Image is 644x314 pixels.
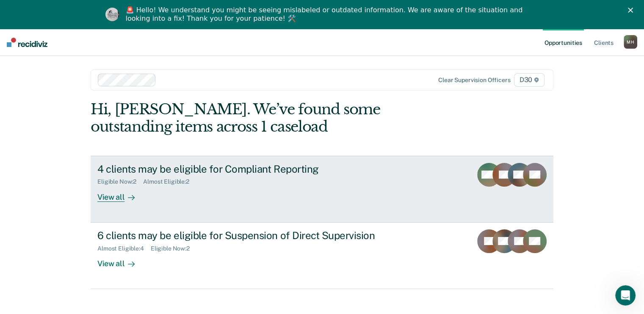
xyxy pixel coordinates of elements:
[97,178,143,185] div: Eligible Now : 2
[143,178,196,185] div: Almost Eligible : 2
[97,163,395,175] div: 4 clients may be eligible for Compliant Reporting
[624,35,637,49] div: M H
[97,185,145,202] div: View all
[91,101,461,135] div: Hi, [PERSON_NAME]. We’ve found some outstanding items across 1 caseload
[91,223,553,289] a: 6 clients may be eligible for Suspension of Direct SupervisionAlmost Eligible:4Eligible Now:2View...
[7,38,47,47] img: Recidiviz
[514,73,544,87] span: D30
[91,156,553,223] a: 4 clients may be eligible for Compliant ReportingEligible Now:2Almost Eligible:2View all
[97,252,145,268] div: View all
[615,285,636,306] iframe: Intercom live chat
[151,245,196,252] div: Eligible Now : 2
[97,229,395,242] div: 6 clients may be eligible for Suspension of Direct Supervision
[628,8,636,13] div: Close
[105,8,119,21] img: Profile image for Kim
[543,29,584,56] a: Opportunities
[624,35,637,49] button: MH
[97,245,151,252] div: Almost Eligible : 4
[592,29,615,56] a: Clients
[438,77,510,84] div: Clear supervision officers
[126,6,525,23] div: 🚨 Hello! We understand you might be seeing mislabeled or outdated information. We are aware of th...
